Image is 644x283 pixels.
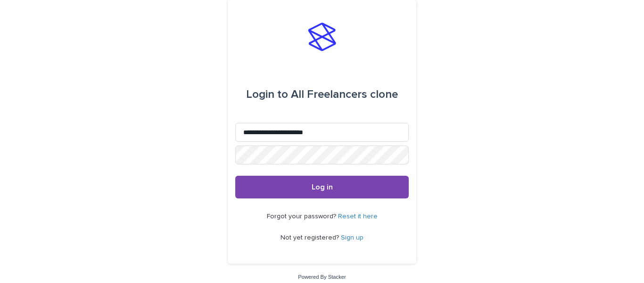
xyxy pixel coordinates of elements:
[267,213,338,220] span: Forgot your password?
[341,234,363,241] a: Sign up
[298,274,346,280] a: Powered By Stacker
[235,176,409,198] button: Log in
[281,234,341,241] span: Not yet registered?
[308,23,336,51] img: stacker-logo-s-only.png
[246,89,288,100] span: Login to
[246,81,398,108] div: All Freelancers clone
[312,183,333,191] span: Log in
[338,213,378,220] a: Reset it here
